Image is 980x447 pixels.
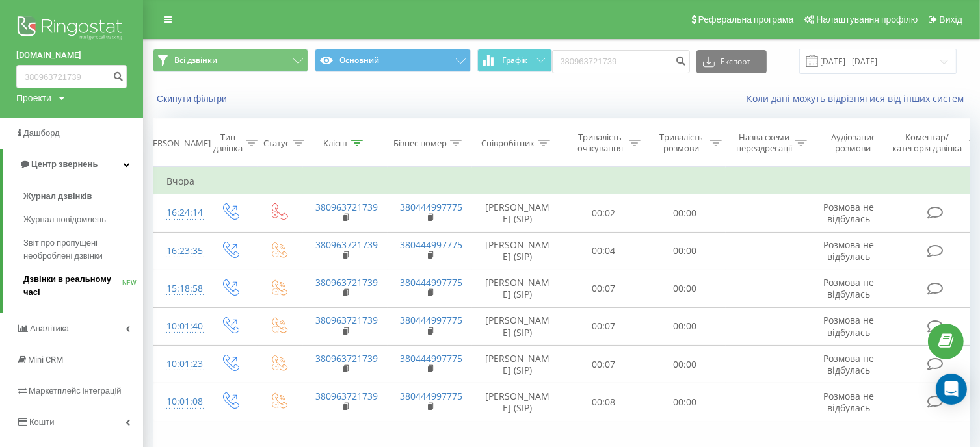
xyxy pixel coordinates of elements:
[824,352,875,376] span: Розмова не відбулась
[153,49,308,72] button: Всі дзвінки
[563,307,644,345] td: 00:07
[23,268,143,304] a: Дзвінки в реальному часіNEW
[166,314,192,339] div: 10:01:40
[166,351,192,377] div: 10:01:23
[23,231,143,268] a: Звіт про пропущені необроблені дзвінки
[16,65,127,88] input: Пошук за номером
[747,92,970,105] a: Коли дані можуть відрізнятися вiд інших систем
[166,389,192,415] div: 10:01:08
[316,314,378,326] a: 380963721739
[23,208,143,231] a: Журнал повідомлень
[401,238,463,251] a: 380444997775
[472,307,563,345] td: [PERSON_NAME] (SIP)
[644,270,726,307] td: 00:00
[401,201,463,213] a: 380444997775
[315,49,470,72] button: Основний
[824,238,875,262] span: Розмова не відбулась
[23,273,122,299] span: Дзвінки в реальному часі
[824,201,875,225] span: Розмова не відбулась
[563,232,644,270] td: 00:04
[166,276,192,301] div: 15:18:58
[644,346,726,383] td: 00:00
[824,276,875,300] span: Розмова не відбулась
[401,352,463,364] a: 380444997775
[316,276,378,288] a: 380963721739
[563,346,644,383] td: 00:07
[323,138,348,149] div: Клієнт
[472,194,563,232] td: [PERSON_NAME] (SIP)
[936,374,967,405] div: Open Intercom Messenger
[563,194,644,232] td: 00:02
[563,270,644,307] td: 00:07
[574,132,626,154] div: Тривалість очікування
[477,49,552,72] button: Графік
[29,417,54,427] span: Кошти
[824,314,875,338] span: Розмова не відбулась
[263,138,289,149] div: Статус
[166,200,192,225] div: 16:24:14
[472,270,563,307] td: [PERSON_NAME] (SIP)
[821,132,884,154] div: Аудіозапис розмови
[472,383,563,421] td: [PERSON_NAME] (SIP)
[16,92,51,105] div: Проекти
[401,276,463,288] a: 380444997775
[816,14,918,25] span: Налаштування профілю
[472,232,563,270] td: [PERSON_NAME] (SIP)
[174,55,217,66] span: Всі дзвінки
[393,138,447,149] div: Бізнес номер
[316,390,378,402] a: 380963721739
[316,352,378,364] a: 380963721739
[481,138,535,149] div: Співробітник
[213,132,243,154] div: Тип дзвінка
[644,383,726,421] td: 00:00
[940,14,962,25] span: Вихід
[824,390,875,414] span: Розмова не відбулась
[563,383,644,421] td: 00:08
[644,194,726,232] td: 00:00
[644,307,726,345] td: 00:00
[28,355,63,364] span: Mini CRM
[23,213,106,226] span: Журнал повідомлень
[145,138,211,149] div: [PERSON_NAME]
[23,185,143,208] a: Журнал дзвінків
[698,14,794,25] span: Реферальна програма
[166,238,192,264] div: 16:23:35
[153,93,233,105] button: Скинути фільтри
[401,314,463,326] a: 380444997775
[472,346,563,383] td: [PERSON_NAME] (SIP)
[401,390,463,402] a: 380444997775
[644,232,726,270] td: 00:00
[696,50,767,73] button: Експорт
[736,132,792,154] div: Назва схеми переадресації
[316,238,378,251] a: 380963721739
[29,386,122,396] span: Маркетплейс інтеграцій
[31,159,98,169] span: Центр звернень
[30,324,69,333] span: Аналiтика
[23,128,60,138] span: Дашборд
[16,49,127,62] a: [DOMAIN_NAME]
[16,13,127,45] img: Ringostat logo
[503,56,528,65] span: Графік
[316,201,378,213] a: 380963721739
[23,190,92,203] span: Журнал дзвінків
[890,132,966,154] div: Коментар/категорія дзвінка
[656,132,707,154] div: Тривалість розмови
[3,149,143,180] a: Центр звернень
[552,50,690,73] input: Пошук за номером
[23,236,137,262] span: Звіт про пропущені необроблені дзвінки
